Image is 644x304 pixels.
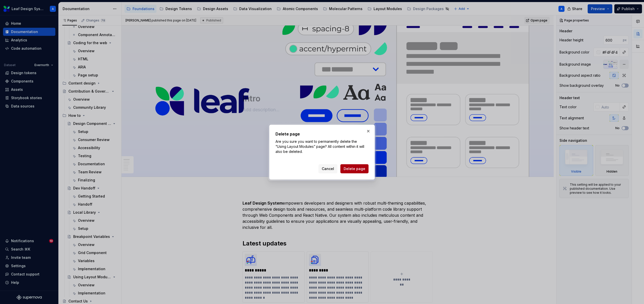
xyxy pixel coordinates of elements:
span: Cancel [322,166,334,171]
h2: Delete page [275,131,369,137]
button: Delete page [340,164,369,173]
span: Delete page [344,166,365,171]
button: Cancel [318,164,337,173]
p: Are you sure you want to permanently delete the “Using Layout Modules” page? All content within i... [275,139,369,154]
